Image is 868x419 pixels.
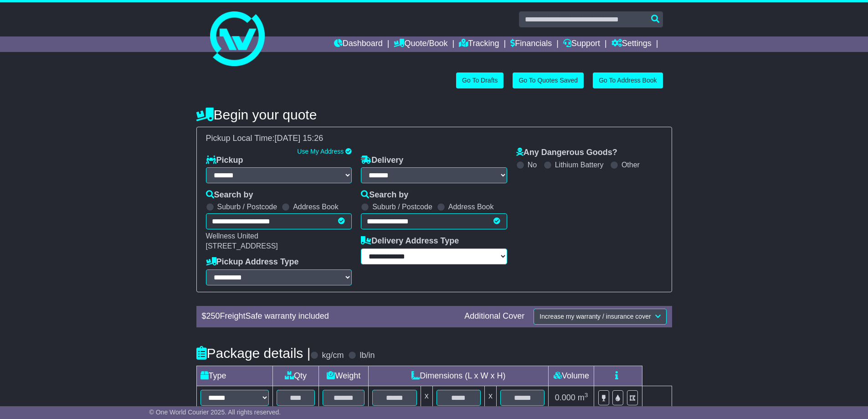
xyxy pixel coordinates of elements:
[272,366,319,386] td: Qty
[611,36,652,52] a: Settings
[361,190,408,200] label: Search by
[585,392,588,398] sup: 3
[549,366,594,386] td: Volume
[361,236,459,246] label: Delivery Address Type
[217,202,277,211] label: Suburb / Postcode
[206,311,220,321] span: 250
[510,36,552,52] a: Financials
[297,148,344,155] a: Use My Address
[555,393,575,402] span: 0.000
[534,309,666,325] button: Increase my warranty / insurance cover
[360,351,375,361] label: lb/in
[275,134,324,143] span: [DATE] 15:26
[563,36,600,52] a: Support
[460,311,529,321] div: Additional Cover
[196,366,272,386] td: Type
[394,36,447,52] a: Quote/Book
[334,36,383,52] a: Dashboard
[201,134,667,144] div: Pickup Local Time:
[459,36,499,52] a: Tracking
[196,107,672,122] h4: Begin your quote
[197,311,460,321] div: $ FreightSafe warranty included
[149,409,281,416] span: © One World Courier 2025. All rights reserved.
[528,160,537,169] label: No
[555,160,604,169] label: Lithium Battery
[206,155,243,166] label: Pickup
[361,155,403,166] label: Delivery
[206,257,299,267] label: Pickup Address Type
[421,386,432,409] td: x
[206,232,258,240] span: Wellness United
[372,202,432,211] label: Suburb / Postcode
[206,242,278,250] span: [STREET_ADDRESS]
[206,190,253,200] label: Search by
[593,72,663,88] a: Go To Address Book
[485,386,497,409] td: x
[578,393,588,402] span: m
[369,366,549,386] td: Dimensions (L x W x H)
[621,160,640,169] label: Other
[513,72,584,88] a: Go To Quotes Saved
[319,366,369,386] td: Weight
[448,202,494,211] label: Address Book
[539,313,651,320] span: Increase my warranty / insurance cover
[516,148,617,158] label: Any Dangerous Goods?
[456,72,503,88] a: Go To Drafts
[322,351,344,361] label: kg/cm
[196,346,311,361] h4: Package details |
[293,202,339,211] label: Address Book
